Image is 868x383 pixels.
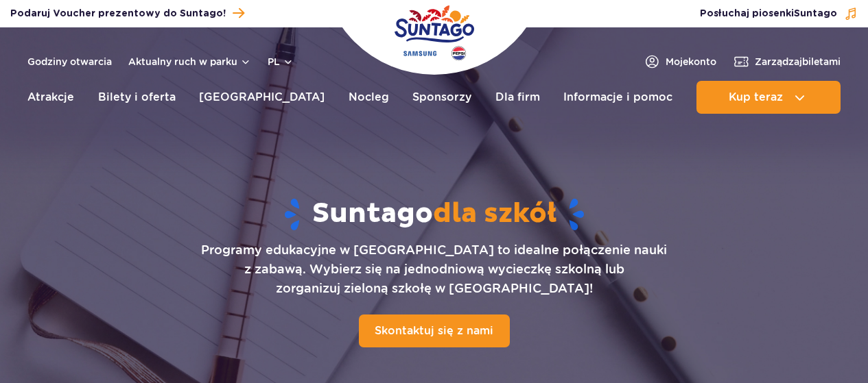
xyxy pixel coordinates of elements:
[128,56,251,67] button: Aktualny ruch w parku
[700,7,858,21] button: Posłuchaj piosenkiSuntago
[755,55,841,69] span: Zarządzaj biletami
[375,324,493,337] span: Skontaktuj się z nami
[666,55,716,69] span: Moje konto
[729,91,783,103] span: Kup teraz
[98,81,176,114] a: Bilety i oferta
[700,7,837,21] span: Posłuchaj piosenki
[359,314,510,347] a: Skontaktuj się z nami
[696,81,841,114] button: Kup teraz
[794,9,837,18] span: Suntago
[412,81,471,114] a: Sponsorzy
[433,197,556,231] span: dla szkół
[27,81,74,114] a: Atrakcje
[733,53,841,70] a: Zarządzajbiletami
[268,55,294,69] button: pl
[10,197,858,232] h1: Suntago
[199,81,325,114] a: [GEOGRAPHIC_DATA]
[563,81,672,114] a: Informacje i pomoc
[201,240,667,298] p: Programy edukacyjne w [GEOGRAPHIC_DATA] to idealne połączenie nauki z zabawą. Wybierz się na jedn...
[349,81,389,114] a: Nocleg
[644,53,716,70] a: Mojekonto
[27,55,112,69] a: Godziny otwarcia
[10,7,226,21] span: Podaruj Voucher prezentowy do Suntago!
[495,81,540,114] a: Dla firm
[10,4,244,23] a: Podaruj Voucher prezentowy do Suntago!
